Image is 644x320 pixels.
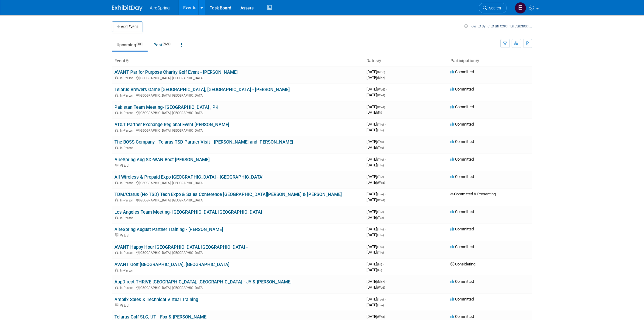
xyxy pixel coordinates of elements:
[114,192,342,197] a: TDM/Clarus (No TSD) Tech Expo & Sales Conference [GEOGRAPHIC_DATA][PERSON_NAME] & [PERSON_NAME]
[487,6,501,10] span: Search
[114,227,223,232] a: AireSpring August Partner Training - [PERSON_NAME]
[450,69,474,74] span: Committed
[114,279,292,285] a: AppDirect THRIVE [GEOGRAPHIC_DATA], [GEOGRAPHIC_DATA] - JY & [PERSON_NAME]
[114,157,210,162] a: AireSpring Aug SD-WAN Boot [PERSON_NAME]
[120,198,135,202] span: In-Person
[112,56,364,66] th: Event
[377,193,384,196] span: (Tue)
[150,5,170,10] span: AireSpring
[450,139,474,144] span: Committed
[450,157,474,162] span: Committed
[450,192,496,196] span: Committed & Presenting
[366,250,384,254] span: [DATE]
[377,94,385,97] span: (Wed)
[115,268,118,272] img: In-Person Event
[377,105,385,109] span: (Wed)
[377,181,385,184] span: (Wed)
[136,42,143,46] span: 81
[115,251,118,254] img: In-Person Event
[366,268,382,272] span: [DATE]
[114,262,229,267] a: AVANT Golf [GEOGRAPHIC_DATA], [GEOGRAPHIC_DATA]
[366,192,386,196] span: [DATE]
[377,210,384,214] span: (Tue)
[377,315,385,318] span: (Wed)
[385,192,386,196] span: -
[366,297,386,301] span: [DATE]
[115,164,118,167] img: Virtual Event
[163,42,171,46] span: 929
[366,209,386,214] span: [DATE]
[377,140,384,144] span: (Thu)
[385,209,386,214] span: -
[479,3,507,13] a: Search
[366,262,384,266] span: [DATE]
[377,129,384,132] span: (Thu)
[115,198,118,201] img: In-Person Event
[377,233,384,237] span: (Thu)
[450,105,474,109] span: Committed
[120,164,131,168] span: Virtual
[377,175,384,179] span: (Tue)
[385,227,386,231] span: -
[366,128,384,132] span: [DATE]
[114,180,362,185] div: [GEOGRAPHIC_DATA], [GEOGRAPHIC_DATA]
[120,251,135,255] span: In-Person
[120,129,135,133] span: In-Person
[366,227,386,231] span: [DATE]
[115,181,118,184] img: In-Person Event
[385,174,386,179] span: -
[464,24,532,28] a: How to sync to an external calendar...
[114,197,362,202] div: [GEOGRAPHIC_DATA], [GEOGRAPHIC_DATA]
[115,94,118,97] img: In-Person Event
[476,58,479,63] a: Sort by Participation Type
[386,87,387,91] span: -
[450,87,474,91] span: Committed
[115,216,118,219] img: In-Person Event
[114,209,262,215] a: Los Angeles Team Meeting- [GEOGRAPHIC_DATA], [GEOGRAPHIC_DATA]
[366,285,385,290] span: [DATE]
[115,286,118,289] img: In-Person Event
[366,303,384,307] span: [DATE]
[114,105,218,110] a: Pakistan Team Meeting- [GEOGRAPHIC_DATA] , PK
[120,216,135,220] span: In-Person
[366,87,387,91] span: [DATE]
[386,314,387,319] span: -
[114,75,362,80] div: [GEOGRAPHIC_DATA], [GEOGRAPHIC_DATA]
[378,58,381,63] a: Sort by Start Date
[125,58,128,63] a: Sort by Event Name
[385,157,386,162] span: -
[115,233,118,236] img: Virtual Event
[386,279,387,284] span: -
[366,244,386,249] span: [DATE]
[114,174,264,180] a: All Wireless & Prepaid Expo [GEOGRAPHIC_DATA] - [GEOGRAPHIC_DATA]
[366,215,384,220] span: [DATE]
[112,21,142,32] button: Add Event
[120,268,135,272] span: In-Person
[114,93,362,98] div: [GEOGRAPHIC_DATA], [GEOGRAPHIC_DATA]
[114,110,362,115] div: [GEOGRAPHIC_DATA], [GEOGRAPHIC_DATA]
[366,197,385,202] span: [DATE]
[112,39,148,51] a: Upcoming81
[377,76,385,80] span: (Mon)
[366,233,384,237] span: [DATE]
[114,87,290,92] a: Telarus Brewers Game [GEOGRAPHIC_DATA], [GEOGRAPHIC_DATA] - [PERSON_NAME]
[377,164,384,167] span: (Thu)
[366,163,384,167] span: [DATE]
[450,209,474,214] span: Committed
[377,70,385,74] span: (Mon)
[450,279,474,284] span: Committed
[450,174,474,179] span: Committed
[377,280,385,283] span: (Mon)
[385,139,386,144] span: -
[386,105,387,109] span: -
[366,69,387,74] span: [DATE]
[366,93,385,97] span: [DATE]
[114,297,198,302] a: Amplix Sales & Technical Virtual Training
[377,286,385,289] span: (Wed)
[115,129,118,132] img: In-Person Event
[377,268,382,272] span: (Fri)
[450,244,474,249] span: Committed
[377,304,384,307] span: (Tue)
[114,314,208,320] a: Telarus Golf SLC, UT - Fox & [PERSON_NAME]
[377,245,384,249] span: (Thu)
